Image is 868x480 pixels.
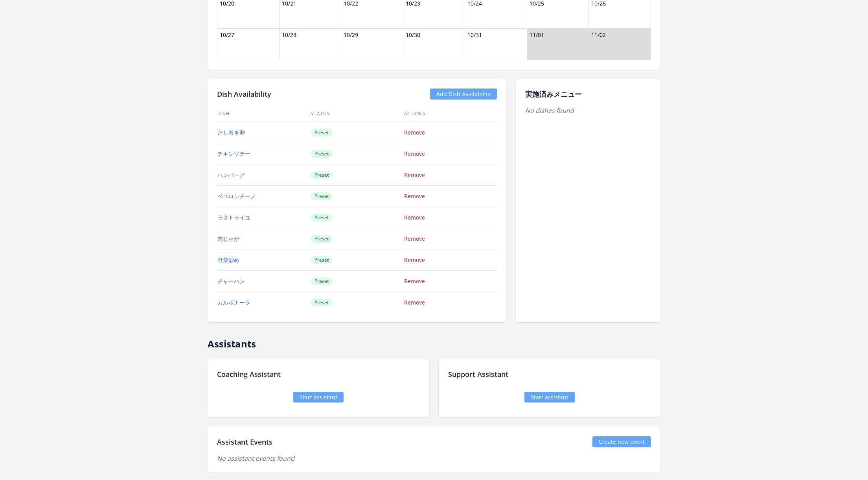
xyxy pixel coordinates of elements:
[310,106,403,122] th: Status
[465,29,527,60] td: 10/31
[311,214,333,222] span: Preset
[208,332,660,350] h2: Assistants
[404,192,425,200] a: Remove
[592,436,651,447] a: Create new event
[589,29,651,60] td: 11/02
[217,129,245,136] a: だし巻き卵
[217,299,250,306] a: カルボナーラ
[217,369,281,380] h2: Coaching Assistant
[311,235,333,243] span: Preset
[311,277,333,285] span: Preset
[404,299,425,306] a: Remove
[403,29,465,60] td: 10/30
[217,214,250,221] a: ラタトゥイユ
[311,171,333,179] span: Preset
[404,129,425,136] a: Remove
[404,150,425,157] a: Remove
[217,89,271,100] h2: Dish Availability
[293,392,344,402] a: Start assistant
[311,129,333,137] span: Preset
[311,150,333,158] span: Preset
[524,392,575,402] a: Start assistant
[217,171,245,179] a: ハンバーグ
[217,277,245,285] a: チャーハン
[217,256,239,264] a: 野菜炒め
[311,256,333,264] span: Preset
[525,106,651,115] p: No dishes found
[404,214,425,221] a: Remove
[404,171,425,179] a: Remove
[404,235,425,242] a: Remove
[279,29,341,60] td: 10/28
[527,29,589,60] td: 11/01
[217,150,250,157] a: チキンソテー
[311,299,333,306] span: Preset
[404,277,425,285] a: Remove
[525,89,651,100] h2: 実施済みメニュー
[217,29,280,60] td: 10/27
[404,256,425,264] a: Remove
[448,369,508,380] h2: Support Assistant
[217,454,651,463] div: No assistant events found
[217,192,256,200] a: ペペロンチーノ
[311,192,333,200] span: Preset
[217,235,239,242] a: 肉じゃが
[430,89,497,100] a: Add Dish Availability
[404,106,497,122] th: Actions
[217,106,310,122] th: Dish
[341,29,403,60] td: 10/29
[217,436,272,447] h2: Assistant Events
